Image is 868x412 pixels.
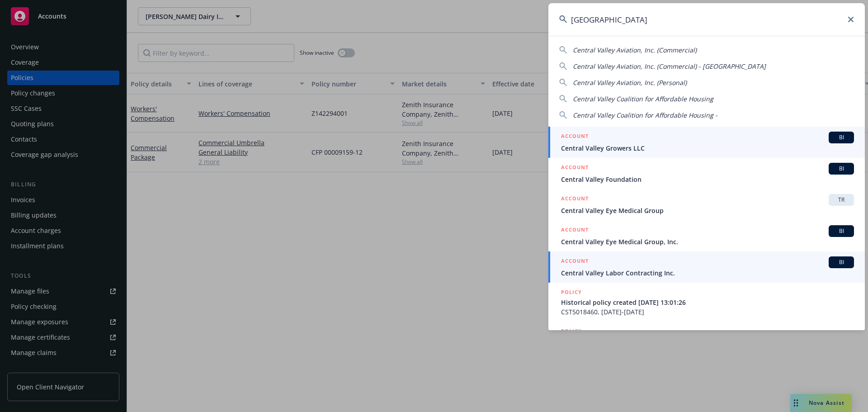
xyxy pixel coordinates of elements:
h5: ACCOUNT [561,132,589,142]
span: Central Valley Eye Medical Group, Inc. [561,237,854,246]
a: ACCOUNTBICentral Valley Foundation [548,158,865,189]
span: CST5018460, [DATE]-[DATE] [561,307,854,317]
h5: ACCOUNT [561,194,589,205]
a: POLICYHistorical policy created [DATE] 13:01:26CST5018460, [DATE]-[DATE] [548,283,865,322]
span: BI [832,227,850,235]
h5: ACCOUNT [561,225,589,236]
h5: POLICY [561,327,582,336]
h5: ACCOUNT [561,163,589,174]
a: ACCOUNTBICentral Valley Growers LLC [548,127,865,158]
h5: ACCOUNT [561,256,589,267]
span: Central Valley Growers LLC [561,143,854,153]
span: Central Valley Eye Medical Group [561,206,854,215]
a: POLICY [548,322,865,360]
span: Central Valley Aviation, Inc. (Commercial) - [GEOGRAPHIC_DATA] [573,62,766,71]
span: Central Valley Coalition for Affordable Housing - [573,111,717,119]
span: Central Valley Coalition for Affordable Housing [573,95,713,103]
a: ACCOUNTBICentral Valley Eye Medical Group, Inc. [548,220,865,251]
span: Central Valley Foundation [561,175,854,184]
input: Search... [548,3,865,36]
span: BI [832,165,850,173]
span: TR [832,196,850,204]
a: ACCOUNTBICentral Valley Labor Contracting Inc. [548,251,865,283]
span: BI [832,133,850,142]
span: BI [832,258,850,266]
span: Historical policy created [DATE] 13:01:26 [561,298,854,307]
h5: POLICY [561,288,582,297]
span: Central Valley Labor Contracting Inc. [561,268,854,278]
span: Central Valley Aviation, Inc. (Commercial) [573,46,697,54]
span: Central Valley Aviation, Inc. (Personal) [573,78,687,87]
a: ACCOUNTTRCentral Valley Eye Medical Group [548,189,865,220]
